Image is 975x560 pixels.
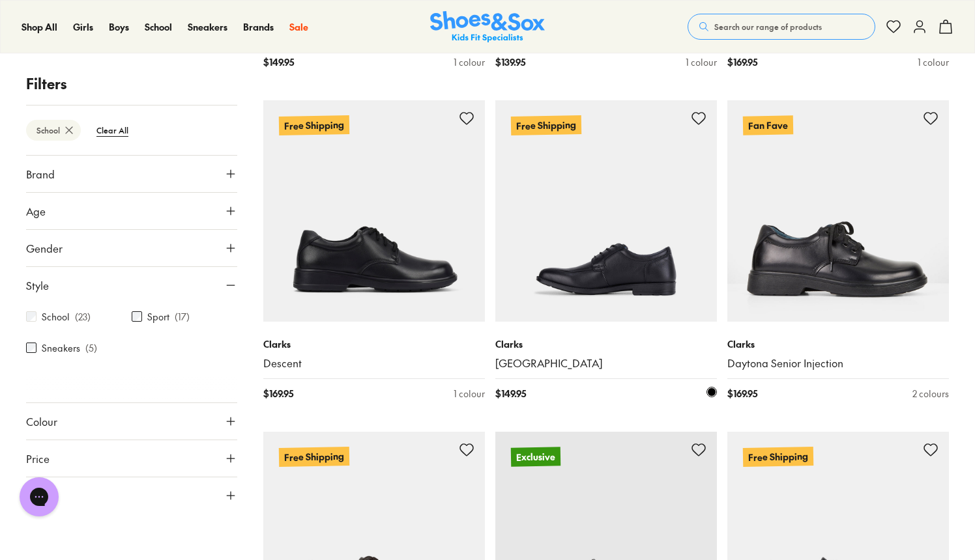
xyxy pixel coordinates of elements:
[511,116,581,135] p: Free Shipping
[75,310,91,324] p: ( 23 )
[495,100,717,322] a: Free Shipping
[26,267,237,303] button: Style
[243,20,274,33] span: Brands
[26,120,81,141] btn: School
[73,20,93,33] span: Girls
[85,341,97,355] p: ( 5 )
[26,193,237,229] button: Age
[727,337,949,351] p: Clarks
[188,20,227,34] a: Sneakers
[175,310,190,324] p: ( 17 )
[26,230,237,266] button: Gender
[42,310,70,324] label: School
[912,387,949,400] div: 2 colours
[263,337,485,351] p: Clarks
[263,100,485,322] a: Free Shipping
[495,55,525,69] span: $ 139.95
[26,277,49,293] span: Style
[26,403,237,440] button: Colour
[26,73,237,94] p: Filters
[686,55,717,69] div: 1 colour
[727,356,949,371] a: Daytona Senior Injection
[109,20,129,34] a: Boys
[26,156,237,192] button: Brand
[454,387,485,400] div: 1 colour
[26,451,50,466] span: Price
[289,20,308,34] a: Sale
[495,356,717,371] a: [GEOGRAPHIC_DATA]
[279,447,349,467] p: Free Shipping
[188,20,227,33] span: Sneakers
[743,115,793,135] p: Fan Fave
[454,55,485,69] div: 1 colour
[495,387,526,400] span: $ 149.95
[714,21,822,33] span: Search our range of products
[743,447,813,467] p: Free Shipping
[243,20,274,34] a: Brands
[918,55,949,69] div: 1 colour
[688,14,875,40] button: Search our range of products
[26,203,46,219] span: Age
[279,115,349,135] p: Free Shipping
[727,100,949,322] a: Fan Fave
[430,11,545,43] a: Shoes & Sox
[26,477,237,514] button: Size
[727,387,757,400] span: $ 169.95
[109,20,129,33] span: Boys
[430,11,545,43] img: SNS_Logo_Responsive.svg
[26,413,57,429] span: Colour
[26,440,237,477] button: Price
[511,447,560,466] p: Exclusive
[727,55,757,69] span: $ 169.95
[263,387,293,400] span: $ 169.95
[147,310,169,324] label: Sport
[145,20,172,33] span: School
[73,20,93,34] a: Girls
[263,356,485,371] a: Descent
[13,473,65,521] iframe: Gorgias live chat messenger
[86,119,139,142] btn: Clear All
[495,337,717,351] p: Clarks
[22,20,57,34] a: Shop All
[26,166,55,182] span: Brand
[42,341,80,355] label: Sneakers
[26,240,63,256] span: Gender
[22,20,57,33] span: Shop All
[289,20,308,33] span: Sale
[263,55,294,69] span: $ 149.95
[145,20,172,34] a: School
